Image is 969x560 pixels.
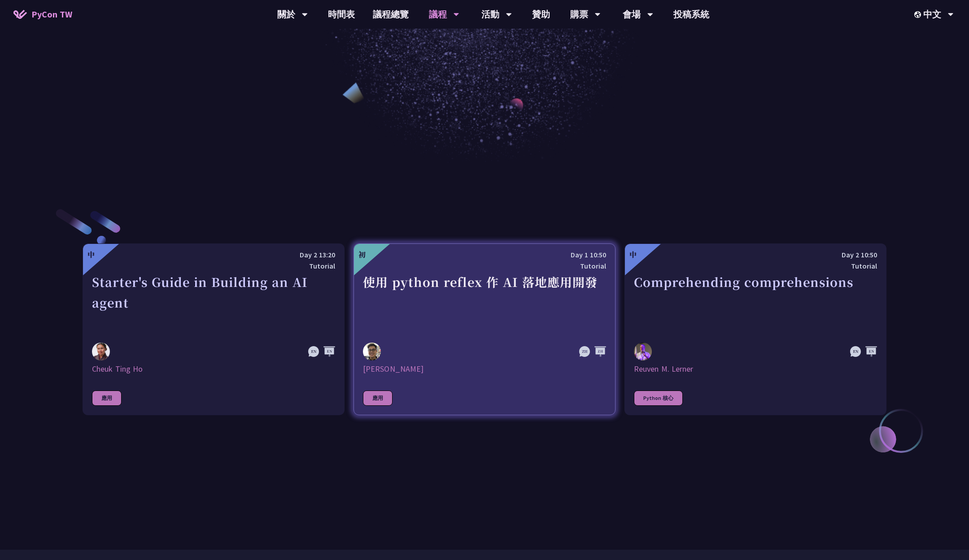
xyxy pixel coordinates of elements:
[363,249,606,260] div: Day 1 10:50
[4,3,81,26] a: PyCon TW
[358,249,366,260] div: 初
[13,10,27,19] img: Home icon of PyCon TW 2025
[624,243,886,415] a: 中 Day 2 10:50 Tutorial Comprehending comprehensions Reuven M. Lerner Reuven M. Lerner Python 核心
[363,260,606,272] div: Tutorial
[363,272,606,334] div: 使用 python reflex 作 AI 落地應用開發
[92,343,110,360] img: Cheuk Ting Ho
[634,249,877,260] div: Day 2 10:50
[634,260,877,272] div: Tutorial
[634,391,683,406] div: Python 核心
[363,364,606,374] div: [PERSON_NAME]
[363,391,393,406] div: 應用
[634,272,877,334] div: Comprehending comprehensions
[629,249,637,260] div: 中
[634,364,877,374] div: Reuven M. Lerner
[31,8,72,21] span: PyCon TW
[363,343,381,360] img: Milo Chen
[92,391,122,406] div: 應用
[87,249,95,260] div: 中
[634,343,652,362] img: Reuven M. Lerner
[92,260,335,272] div: Tutorial
[92,364,335,374] div: Cheuk Ting Ho
[914,11,923,18] img: Locale Icon
[92,249,335,260] div: Day 2 13:20
[83,243,345,415] a: 中 Day 2 13:20 Tutorial Starter's Guide in Building an AI agent Cheuk Ting Ho Cheuk Ting Ho 應用
[354,243,615,415] a: 初 Day 1 10:50 Tutorial 使用 python reflex 作 AI 落地應用開發 Milo Chen [PERSON_NAME] 應用
[92,272,335,334] div: Starter's Guide in Building an AI agent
